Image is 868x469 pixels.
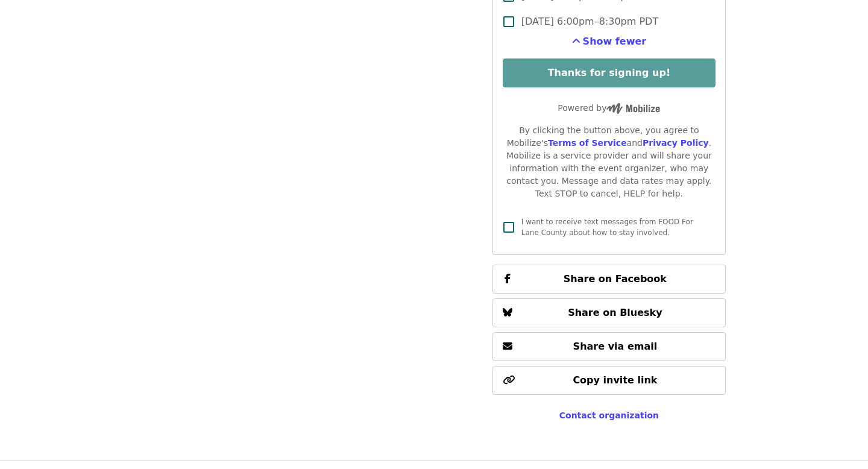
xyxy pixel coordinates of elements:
[492,332,726,361] button: Share via email
[503,124,715,200] div: By clicking the button above, you agree to Mobilize's and . Mobilize is a service provider and wi...
[564,273,667,285] span: Share on Facebook
[583,36,647,47] span: Show fewer
[521,218,693,237] span: I want to receive text messages from FOOD For Lane County about how to stay involved.
[572,34,647,49] button: See more timeslots
[503,58,715,87] button: Thanks for signing up!
[492,265,726,294] button: Share on Facebook
[492,366,726,395] button: Copy invite link
[559,411,659,420] a: Contact organization
[643,138,709,148] a: Privacy Policy
[548,138,627,148] a: Terms of Service
[568,307,662,318] span: Share on Bluesky
[573,374,657,386] span: Copy invite link
[558,103,660,113] span: Powered by
[492,298,726,327] button: Share on Bluesky
[521,14,658,29] span: [DATE] 6:00pm–8:30pm PDT
[573,341,658,352] span: Share via email
[606,103,660,114] img: Powered by Mobilize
